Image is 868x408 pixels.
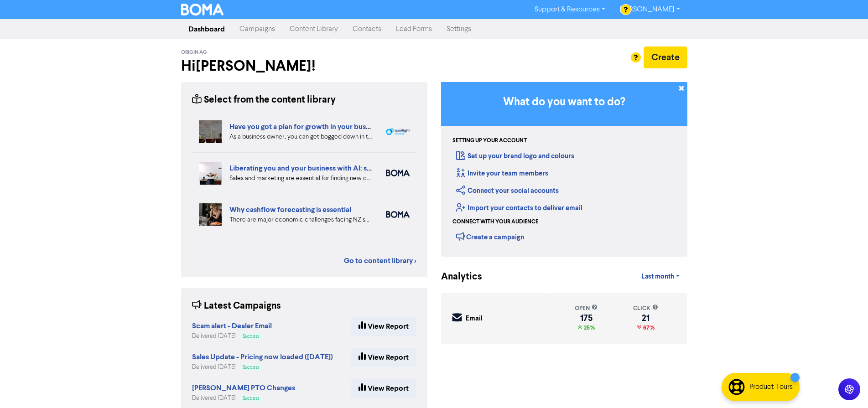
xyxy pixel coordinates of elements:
[386,128,410,135] img: spotlight
[181,49,207,56] span: Origin Ag
[229,132,372,142] div: As a business owner, you can get bogged down in the demands of day-to-day business. We can help b...
[575,304,598,313] div: open
[351,379,416,398] a: View Report
[243,365,259,370] span: Success
[456,169,548,178] a: Invite your team members
[633,315,658,322] div: 21
[192,299,281,313] div: Latest Campaigns
[641,273,674,281] span: Last month
[229,205,351,214] a: Why cashflow forecasting is essential
[351,317,416,336] a: View Report
[452,218,538,226] div: Connect with your audience
[192,352,333,362] strong: Sales Update - Pricing now loaded ([DATE])
[456,230,524,243] div: Create a campaign
[456,204,582,212] a: Import your contacts to deliver email
[456,152,574,160] a: Set up your brand logo and colours
[229,164,427,173] a: Liberating you and your business with AI: sales and marketing
[192,323,272,330] a: Scam alert - Dealer Email
[192,385,295,392] a: [PERSON_NAME] PTO Changes
[192,332,272,341] div: Delivered [DATE]
[389,20,439,38] a: Lead Forms
[282,20,345,38] a: Content Library
[634,268,687,286] a: Last month
[386,211,410,218] img: boma
[613,2,687,17] a: [PERSON_NAME]
[232,20,282,38] a: Campaigns
[633,304,658,313] div: click
[641,324,655,331] span: 67%
[192,383,295,393] strong: [PERSON_NAME] PTO Changes
[527,2,613,17] a: Support & Resources
[452,137,527,145] div: Setting up your account
[441,270,471,284] div: Analytics
[192,394,295,403] div: Delivered [DATE]
[229,122,385,131] a: Have you got a plan for growth in your business?
[466,314,483,324] div: Email
[192,93,336,107] div: Select from the content library
[441,82,687,257] div: Getting Started in BOMA
[181,4,224,15] img: BOMA Logo
[575,315,598,322] div: 175
[243,396,259,401] span: Success
[229,215,372,225] div: There are major economic challenges facing NZ small business. How can detailed cashflow forecasti...
[822,364,868,408] iframe: Chat Widget
[192,363,333,372] div: Delivered [DATE]
[455,96,674,109] h3: What do you want to do?
[229,174,372,183] div: Sales and marketing are essential for finding new customers but eat into your business time. We e...
[439,20,478,38] a: Settings
[243,334,259,339] span: Success
[456,186,559,195] a: Connect your social accounts
[582,324,595,331] span: 25%
[192,321,272,331] strong: Scam alert - Dealer Email
[351,348,416,367] a: View Report
[344,255,416,266] a: Go to content library >
[181,57,427,75] h2: Hi [PERSON_NAME] !
[192,354,333,361] a: Sales Update - Pricing now loaded ([DATE])
[386,170,410,176] img: boma
[644,46,687,68] button: Create
[181,20,232,38] a: Dashboard
[345,20,389,38] a: Contacts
